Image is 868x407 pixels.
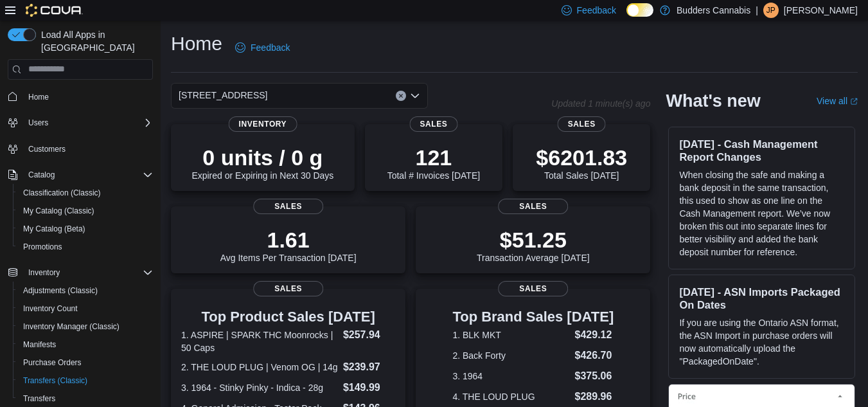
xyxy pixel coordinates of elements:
[13,372,158,390] button: Transfers (Classic)
[28,92,49,102] span: Home
[23,375,87,386] span: Transfers (Classic)
[181,361,338,374] dt: 2. THE LOUD PLUG | Venom OG | 14g
[477,227,590,263] div: Transaction Average [DATE]
[23,89,54,105] a: Home
[23,141,153,157] span: Customers
[784,3,858,18] p: [PERSON_NAME]
[181,329,338,354] dt: 1. ASPIRE | SPARK THC Moonrocks | 50 Caps
[23,188,101,198] span: Classification (Classic)
[18,373,93,388] a: Transfers (Classic)
[18,373,153,388] span: Transfers (Classic)
[13,184,158,202] button: Classification (Classic)
[18,239,153,255] span: Promotions
[409,116,457,132] span: Sales
[679,316,844,368] p: If you are using the Ontario ASN format, the ASN Import in purchase orders will now automatically...
[23,167,60,183] button: Catalog
[179,87,267,103] span: [STREET_ADDRESS]
[13,336,158,354] button: Manifests
[343,327,395,343] dd: $257.94
[230,35,295,60] a: Feedback
[23,265,65,280] button: Inventory
[679,168,844,258] p: When closing the safe and making a bank deposit in the same transaction, this used to show as one...
[575,389,614,404] dd: $289.96
[18,391,153,406] span: Transfers
[498,281,569,296] span: Sales
[577,4,616,17] span: Feedback
[18,283,103,298] a: Adjustments (Classic)
[343,380,395,395] dd: $149.99
[181,309,395,325] h3: Top Product Sales [DATE]
[18,301,153,316] span: Inventory Count
[28,267,60,278] span: Inventory
[18,283,153,298] span: Adjustments (Classic)
[220,227,357,253] p: 1.61
[18,337,61,352] a: Manifests
[343,359,395,375] dd: $239.97
[23,224,85,234] span: My Catalog (Beta)
[23,393,55,404] span: Transfers
[551,98,650,109] p: Updated 1 minute(s) ago
[3,87,158,106] button: Home
[191,145,333,181] div: Expired or Expiring in Next 30 Days
[452,349,569,362] dt: 2. Back Forty
[251,41,290,54] span: Feedback
[817,96,858,106] a: View allExternal link
[23,89,153,105] span: Home
[28,170,55,180] span: Catalog
[28,118,48,128] span: Users
[3,264,158,282] button: Inventory
[387,145,480,181] div: Total # Invoices [DATE]
[18,203,100,219] a: My Catalog (Classic)
[763,3,779,18] div: Jessica Patterson
[396,91,406,101] button: Clear input
[181,381,338,394] dt: 3. 1964 - Stinky Pinky - Indica - 28g
[253,199,324,214] span: Sales
[23,206,94,216] span: My Catalog (Classic)
[36,28,153,54] span: Load All Apps in [GEOGRAPHIC_DATA]
[452,309,614,325] h3: Top Brand Sales [DATE]
[23,265,153,280] span: Inventory
[477,227,590,253] p: $51.25
[23,303,78,314] span: Inventory Count
[18,355,153,370] span: Purchase Orders
[23,115,153,131] span: Users
[626,3,653,17] input: Dark Mode
[23,242,62,252] span: Promotions
[452,390,569,403] dt: 4. THE LOUD PLUG
[23,321,120,332] span: Inventory Manager (Classic)
[3,140,158,158] button: Customers
[13,300,158,318] button: Inventory Count
[23,357,82,368] span: Purchase Orders
[28,144,66,154] span: Customers
[23,339,56,350] span: Manifests
[13,282,158,300] button: Adjustments (Classic)
[13,318,158,336] button: Inventory Manager (Classic)
[677,3,750,18] p: Budders Cannabis
[666,91,760,111] h2: What's new
[18,355,87,370] a: Purchase Orders
[13,354,158,372] button: Purchase Orders
[766,3,775,18] span: JP
[410,91,420,101] button: Open list of options
[575,368,614,384] dd: $375.06
[253,281,324,296] span: Sales
[387,145,480,170] p: 121
[679,138,844,163] h3: [DATE] - Cash Management Report Changes
[18,319,125,334] a: Inventory Manager (Classic)
[18,319,153,334] span: Inventory Manager (Classic)
[575,327,614,343] dd: $429.12
[558,116,606,132] span: Sales
[575,348,614,363] dd: $426.70
[756,3,758,18] p: |
[536,145,627,181] div: Total Sales [DATE]
[23,167,153,183] span: Catalog
[23,115,53,131] button: Users
[13,238,158,256] button: Promotions
[18,221,153,237] span: My Catalog (Beta)
[18,239,67,255] a: Promotions
[26,4,83,17] img: Cova
[18,391,60,406] a: Transfers
[191,145,333,170] p: 0 units / 0 g
[850,98,858,105] svg: External link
